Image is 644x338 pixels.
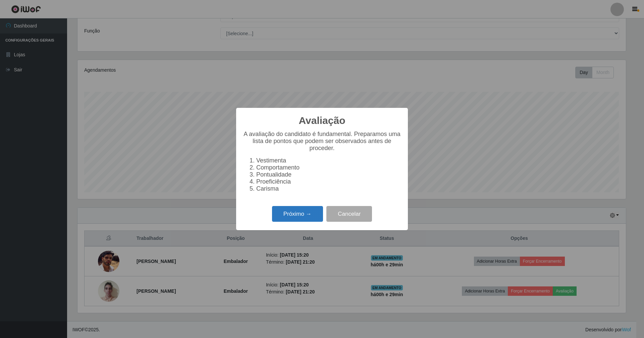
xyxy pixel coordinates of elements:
[326,206,372,222] button: Cancelar
[272,206,323,222] button: Próximo →
[256,171,401,178] li: Pontualidade
[256,164,401,171] li: Comportamento
[243,131,401,152] p: A avaliação do candidato é fundamental. Preparamos uma lista de pontos que podem ser observados a...
[256,157,401,164] li: Vestimenta
[299,115,345,127] h2: Avaliação
[256,178,401,185] li: Proeficiência
[256,185,401,192] li: Carisma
